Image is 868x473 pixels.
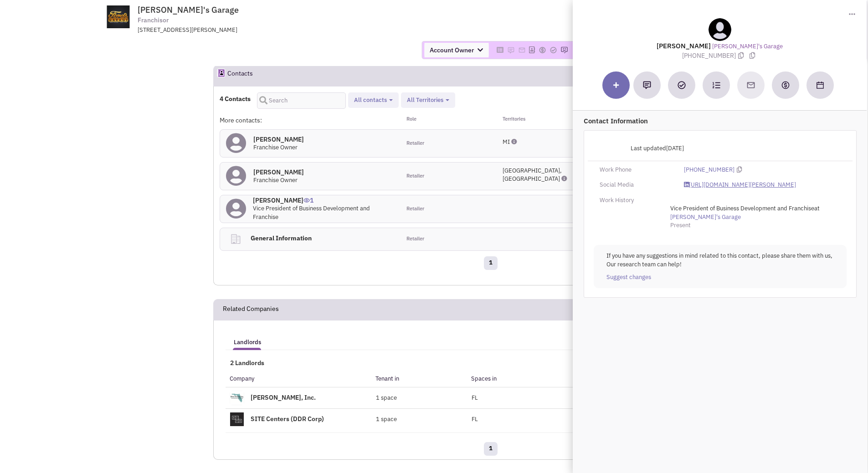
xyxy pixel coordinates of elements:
a: [PHONE_NUMBER] [684,166,735,174]
span: MI [503,138,510,146]
th: Spaces in [467,371,606,387]
span: 1 space [376,394,397,402]
th: Company [226,371,371,387]
div: [STREET_ADDRESS][PERSON_NAME] [138,26,375,35]
p: If you have any suggestions in mind related to this contact, please share them with us, Our resea... [606,252,834,269]
span: All contacts [354,96,387,104]
img: Please add to your accounts [539,46,546,54]
span: Franchisor [138,15,169,25]
a: [PERSON_NAME]'s Garage [713,42,783,51]
span: Franchise Owner [253,143,298,151]
th: Tenant in [371,371,467,387]
button: All Territories [404,96,452,105]
span: Present [670,221,691,229]
div: Territories [491,116,581,125]
span: 1 [303,189,313,204]
span: Retailer [406,173,424,180]
h5: Landlords [234,338,261,346]
img: Please add to your accounts [507,46,514,54]
img: clarity_building-linegeneral.png [230,233,241,245]
span: [DATE] [666,144,684,152]
span: 1 space [376,415,397,423]
img: icon-UserInteraction.png [303,198,310,203]
a: Suggest changes [606,273,651,282]
h2: Related Companies [223,300,279,320]
lable: [PERSON_NAME] [657,41,711,50]
h4: 4 Contacts [220,95,251,103]
a: 1 [484,442,498,456]
a: [URL][DOMAIN_NAME][PERSON_NAME] [684,181,796,189]
div: Work Phone [594,166,678,174]
img: Please add to your accounts [550,46,557,54]
a: 1 [484,256,498,270]
span: [PHONE_NUMBER] [683,51,748,60]
img: Add a note [643,81,651,89]
img: Create a deal [781,81,790,90]
span: Retailer [406,205,424,213]
h2: Contacts [227,66,253,86]
span: FL [472,415,478,423]
button: All contacts [351,96,395,105]
span: [PERSON_NAME]'s Garage [138,5,239,15]
div: More contacts: [220,116,400,125]
div: Role [401,116,491,125]
img: Schedule a Meeting [817,81,824,89]
span: Retailer [406,140,424,147]
h4: General Information [247,228,385,248]
h4: [PERSON_NAME] [253,168,304,176]
div: Last updated [594,140,690,157]
div: Social Media [594,181,678,189]
span: Franchise Owner [253,176,298,184]
span: FL [472,394,478,402]
a: [PERSON_NAME]'s Garage [670,213,741,222]
img: Subscribe to a cadence [712,81,720,89]
img: teammate.png [709,18,731,41]
img: Please add to your accounts [518,46,525,54]
img: www.fordsgarageusa.com [97,5,139,28]
a: SITE Centers (DDR Corp) [251,415,324,423]
span: Account Owner [424,43,488,57]
div: Work History [594,196,678,205]
img: Please add to your accounts [560,46,568,54]
span: Vice President of Business Development and Franchise [253,204,370,221]
h4: [PERSON_NAME] [253,135,304,143]
span: 2 Landlords [226,359,264,367]
img: Add a Task [678,81,686,89]
a: [PERSON_NAME], Inc. [251,393,316,402]
a: Landlords [229,330,266,348]
span: [GEOGRAPHIC_DATA], [GEOGRAPHIC_DATA] [503,167,562,183]
h4: [PERSON_NAME] [253,196,395,204]
p: Contact Information [584,116,857,126]
span: at [670,204,820,221]
span: Retailer [406,235,424,243]
span: Vice President of Business Development and Franchise [670,204,814,212]
span: All Territories [407,96,443,104]
input: Search [257,92,346,109]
